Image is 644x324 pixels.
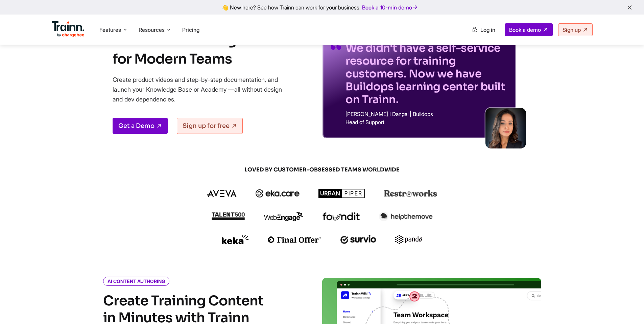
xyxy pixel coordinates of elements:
[113,75,292,104] p: Create product videos and step-by-step documentation, and launch your Knowledge Base or Academy —...
[177,118,243,134] a: Sign up for free
[52,21,85,38] img: Trainn Logo
[345,42,508,106] p: We didn't have a self-service resource for training customers. Now we have Buildops learning cent...
[468,24,499,36] a: Log in
[182,26,199,33] a: Pricing
[113,118,168,134] a: Get a Demo
[139,26,165,33] span: Resources
[509,26,541,33] span: Book a demo
[331,42,341,50] img: quotes-purple.41a7099.svg
[268,236,321,243] img: finaloffer logo
[211,212,245,221] img: talent500 logo
[345,119,508,125] p: Head of Support
[610,292,644,324] iframe: Chat Widget
[103,277,169,286] i: AI CONTENT AUTHORING
[340,235,377,244] img: survio logo
[160,166,484,173] span: LOVED BY CUSTOMER-OBSESSED TEAMS WORLDWIDE
[322,212,360,221] img: foundit logo
[345,111,508,117] p: [PERSON_NAME] I Dangal | Buildops
[222,235,249,244] img: keka logo
[485,108,526,148] img: sabina-buildops.d2e8138.png
[113,31,296,69] h1: Customer Training Platform for Modern Teams
[207,190,237,197] img: aveva logo
[379,212,433,221] img: helpthemove logo
[318,189,365,198] img: urbanpiper logo
[256,189,300,198] img: ekacare logo
[563,26,581,33] span: Sign up
[4,4,640,10] div: 👋 New here? See how Trainn can work for your business.
[395,235,422,244] img: pando logo
[264,212,303,221] img: webengage logo
[558,23,593,36] a: Sign up
[361,3,420,12] a: Book a 10-min demo
[384,190,437,197] img: restroworks logo
[505,23,553,36] a: Book a demo
[99,26,121,33] span: Features
[480,26,495,33] span: Log in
